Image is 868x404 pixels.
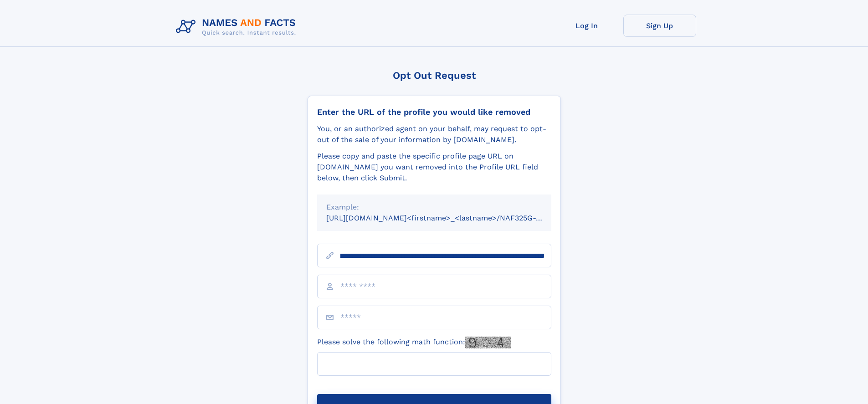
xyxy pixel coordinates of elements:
[317,107,551,117] div: Enter the URL of the profile you would like removed
[308,70,561,81] div: Opt Out Request
[326,202,542,213] div: Example:
[317,151,551,184] div: Please copy and paste the specific profile page URL on [DOMAIN_NAME] you want removed into the Pr...
[172,15,303,39] img: Logo Names and Facts
[326,214,569,222] small: [URL][DOMAIN_NAME]<firstname>_<lastname>/NAF325G-xxxxxxxx
[317,337,511,348] label: Please solve the following math function:
[550,15,623,37] a: Log In
[317,123,551,145] div: You, or an authorized agent on your behalf, may request to opt-out of the sale of your informatio...
[623,15,696,37] a: Sign Up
